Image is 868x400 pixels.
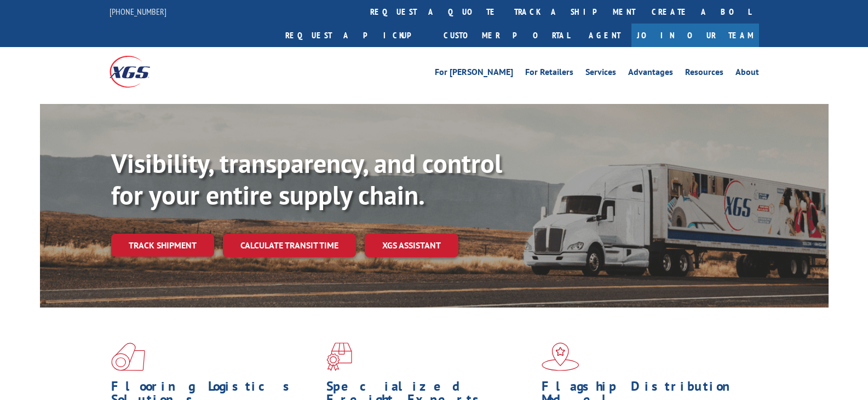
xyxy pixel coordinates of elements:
[111,343,145,371] img: xgs-icon-total-supply-chain-intelligence-red
[585,68,616,80] a: Services
[628,68,673,80] a: Advantages
[110,6,166,17] a: [PHONE_NUMBER]
[542,343,579,371] img: xgs-icon-flagship-distribution-model-red
[685,68,723,80] a: Resources
[435,24,578,47] a: Customer Portal
[735,68,759,80] a: About
[435,68,513,80] a: For [PERSON_NAME]
[631,24,759,47] a: Join Our Team
[578,24,631,47] a: Agent
[326,343,352,371] img: xgs-icon-focused-on-flooring-red
[111,234,214,257] a: Track shipment
[223,234,356,257] a: Calculate transit time
[277,24,435,47] a: Request a pickup
[365,234,458,257] a: XGS ASSISTANT
[525,68,573,80] a: For Retailers
[111,146,502,212] b: Visibility, transparency, and control for your entire supply chain.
